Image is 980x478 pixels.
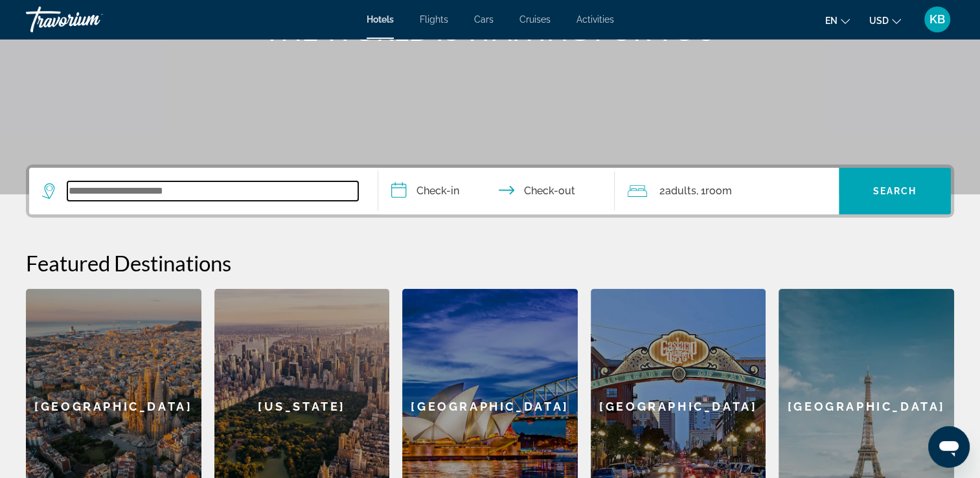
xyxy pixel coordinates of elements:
span: 2 [659,182,696,200]
a: Cars [474,14,494,25]
span: Adults [665,185,696,197]
h2: Featured Destinations [26,250,954,276]
button: User Menu [920,6,954,33]
a: Travorium [26,3,155,36]
div: Search widget [29,168,951,214]
span: KB [929,13,945,26]
a: Activities [576,14,614,25]
a: Cruises [519,14,551,25]
span: , 1 [696,182,731,200]
span: Room [705,185,731,197]
button: Check in and out dates [378,168,615,214]
button: Change language [825,11,850,30]
button: Travelers: 2 adults, 0 children [615,168,839,214]
span: en [825,16,838,26]
a: Hotels [367,14,394,25]
iframe: Button to launch messaging window [928,426,970,468]
button: Search [839,168,951,214]
span: Search [873,186,917,196]
a: Flights [420,14,448,25]
button: Change currency [869,11,901,30]
span: USD [869,16,889,26]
